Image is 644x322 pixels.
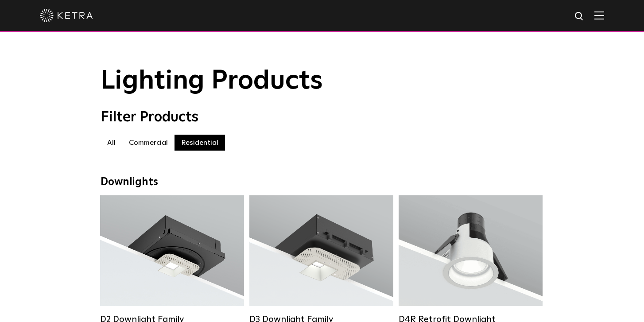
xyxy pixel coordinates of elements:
[574,11,585,22] img: search icon
[101,68,323,94] span: Lighting Products
[122,135,175,151] label: Commercial
[101,109,543,126] div: Filter Products
[175,135,225,151] label: Residential
[594,11,604,19] img: Hamburger%20Nav.svg
[40,9,93,22] img: ketra-logo-2019-white
[101,135,122,151] label: All
[101,176,543,189] div: Downlights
